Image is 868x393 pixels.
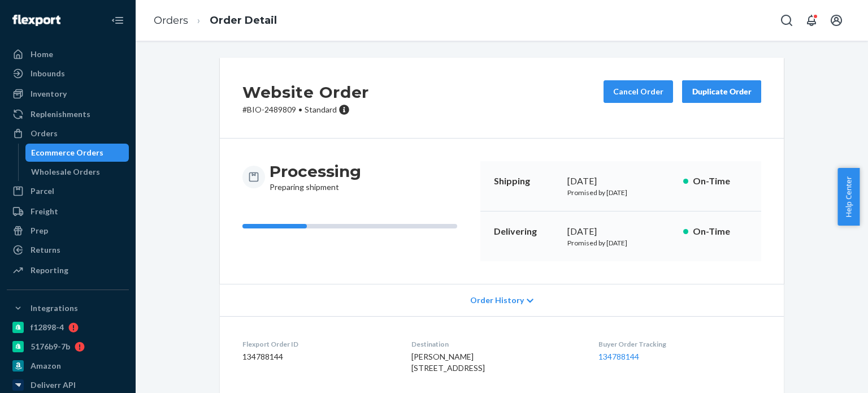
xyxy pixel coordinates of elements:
dt: Flexport Order ID [242,339,393,349]
a: Returns [7,241,129,259]
div: Home [31,49,53,60]
div: Orders [31,128,58,139]
p: On-Time [693,225,748,238]
button: Cancel Order [604,80,673,103]
a: Orders [154,14,188,27]
a: Order Detail [210,14,277,27]
h3: Processing [270,161,361,182]
div: Returns [31,244,60,256]
a: Inventory [7,85,129,103]
span: Standard [305,105,337,114]
a: Prep [7,222,129,240]
div: Ecommerce Orders [31,147,103,158]
dt: Buyer Order Tracking [598,339,761,349]
a: Parcel [7,182,129,200]
button: Duplicate Order [682,80,761,103]
a: Home [7,45,129,63]
span: • [298,105,302,114]
p: Promised by [DATE] [567,188,674,197]
a: Orders [7,124,129,142]
div: Amazon [31,360,61,372]
img: Flexport logo [12,15,60,26]
div: Integrations [31,303,78,314]
button: Open account menu [825,9,848,32]
div: Inventory [31,88,67,100]
p: # BIO-2489809 [242,104,369,115]
a: f12898-4 [7,318,129,336]
div: Reporting [31,265,68,276]
div: [DATE] [567,225,674,238]
div: Preparing shipment [270,161,361,193]
a: Replenishments [7,105,129,123]
a: 5176b9-7b [7,338,129,356]
div: Parcel [31,185,54,197]
a: Ecommerce Orders [25,144,129,162]
a: Inbounds [7,64,129,83]
a: Reporting [7,261,129,279]
div: Wholesale Orders [31,166,100,178]
button: Close Navigation [106,9,129,32]
div: Duplicate Order [692,86,752,97]
h2: Website Order [242,80,369,104]
div: Replenishments [31,109,90,120]
button: Integrations [7,299,129,317]
div: f12898-4 [31,322,64,333]
button: Help Center [837,168,860,226]
div: [DATE] [567,175,674,188]
span: Order History [470,295,524,306]
ol: breadcrumbs [145,4,286,37]
div: Prep [31,225,48,236]
a: 134788144 [598,352,639,361]
dt: Destination [411,339,580,349]
div: 5176b9-7b [31,341,70,352]
div: Deliverr API [31,379,76,391]
p: On-Time [693,175,748,188]
a: Amazon [7,357,129,375]
dd: 134788144 [242,351,393,362]
div: Freight [31,206,58,217]
div: Inbounds [31,68,65,79]
span: [PERSON_NAME] [STREET_ADDRESS] [411,352,485,373]
button: Open Search Box [775,9,798,32]
p: Shipping [494,175,558,188]
a: Freight [7,202,129,221]
a: Wholesale Orders [25,163,129,181]
button: Open notifications [800,9,823,32]
p: Promised by [DATE] [567,238,674,248]
p: Delivering [494,225,558,238]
